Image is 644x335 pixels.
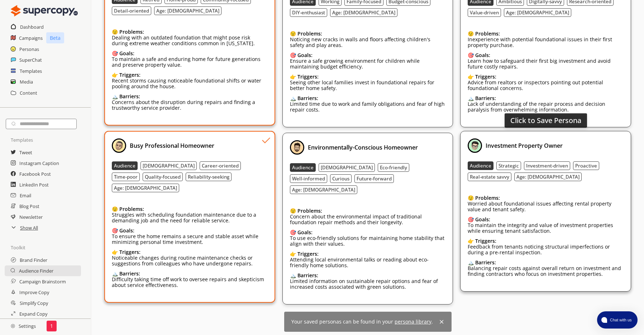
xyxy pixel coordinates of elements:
button: Age: [DEMOGRAPHIC_DATA] [154,6,221,15]
div: 😟 [290,208,446,214]
a: Improve Copy [19,287,49,298]
a: Media [20,76,33,87]
b: Problems: [297,207,322,214]
b: Reliability-seeking [188,174,229,180]
b: Investment Property Owner [486,142,563,150]
h2: Tweet [19,147,32,158]
b: Triggers: [119,71,140,78]
a: Templates [20,66,42,76]
img: Close [11,324,15,328]
b: Triggers: [297,250,319,257]
button: Time-poor [112,173,140,181]
h2: Simplify Copy [20,298,48,308]
a: Campaigns [19,33,43,43]
button: Well-informed [290,174,327,183]
b: Curious [332,175,349,182]
span: persona library [395,318,431,325]
b: Barriers: [475,95,496,102]
button: Quality-focused [143,173,183,181]
b: [DEMOGRAPHIC_DATA] [321,164,373,171]
p: Balancing repair costs against overall return on investment and finding contractors who focus on ... [468,265,624,277]
div: 👉 [468,74,624,80]
b: Goals: [119,227,134,234]
div: 🎯 [290,52,446,58]
b: [DEMOGRAPHIC_DATA] [143,162,195,169]
div: 🎯 [112,228,268,233]
b: Problems: [119,28,144,35]
p: Difficulty taking time off work to oversee repairs and skepticism about service effectiveness. [112,277,268,288]
p: Concern about the environmental impact of traditional foundation repair methods and their longevity. [290,214,446,225]
div: 😟 [112,29,268,35]
b: Age: [DEMOGRAPHIC_DATA] [332,9,395,16]
div: 🏔️ [112,94,268,99]
p: Worried about foundational issues affecting rental property value and tenant safety. [468,201,624,212]
b: Goals: [297,52,313,58]
p: Seeing other local families invest in foundational repairs for better home safety. [290,80,446,91]
p: Limited information on sustainable repair options and fear of increased costs associated with gre... [290,278,446,290]
b: Detail-oriented [114,8,149,14]
button: Strategic [496,161,521,170]
a: LinkedIn Post [19,179,49,190]
a: Email [20,190,31,201]
img: X [439,319,444,325]
div: 🎯 [468,217,624,222]
img: Close [11,4,78,18]
div: 😟 [468,195,624,201]
b: Future-forward [357,175,392,182]
b: Triggers: [297,73,319,80]
p: Limited time due to work and family obligations and fear of high repair costs. [290,101,446,113]
img: Profile Picture [290,140,304,155]
a: Show All [20,222,38,233]
div: 🎯 [112,51,268,56]
b: Audience [114,162,135,169]
button: Detail-oriented [112,6,151,15]
b: Goals: [475,216,490,223]
a: Blog Post [19,201,39,212]
button: Reliability-seeking [186,173,232,181]
div: 🏔️ [290,95,446,101]
button: Future-forward [354,174,394,183]
p: Dealing with an outdated foundation that might pose risk during extreme weather conditions common... [112,35,268,46]
a: Audience Finder [19,265,53,276]
b: Proactive [575,162,597,169]
p: To use eco-friendly solutions for maintaining home stability that align with their values. [290,235,446,247]
b: Well-informed [292,175,325,182]
div: 👉 [112,72,268,78]
p: Inexperience with potential foundational issues in their first property purchase. [468,37,624,48]
div: 👉 [290,251,446,257]
b: Goals: [475,52,490,58]
b: Problems: [119,206,144,212]
p: 1 [50,323,53,329]
p: Recent storms causing noticeable foundational shifts or water pooling around the house. [112,78,268,89]
b: Barriers: [119,270,140,277]
p: Concerns about the disruption during repairs and finding a trustworthy service provider. [112,99,268,111]
b: Busy Professional Homeowner [130,142,214,150]
b: Triggers: [119,249,140,255]
b: Goals: [297,229,313,236]
a: Expand Copy [19,308,47,319]
b: Triggers: [475,73,496,80]
h2: SuperChat [19,55,42,65]
button: Proactive [573,161,599,170]
b: Career-oriented [202,162,239,169]
b: Audience [292,164,314,171]
b: Problems: [297,30,322,37]
p: Noticing new cracks in walls and floors affecting children's safety and play areas. [290,37,446,48]
p: Learn how to safeguard their first big investment and avoid future costly repairs. [468,58,624,70]
b: Barriers: [297,272,318,279]
b: Time-poor [114,174,138,180]
button: Real-estate savvy [468,173,511,181]
b: Problems: [475,30,500,37]
b: Age: [DEMOGRAPHIC_DATA] [506,9,569,16]
p: Ensure a safe growing environment for children while maintaining budget efficiency. [290,58,446,70]
p: Your saved personas can be found in your . [291,319,433,325]
div: 🏔️ [468,260,624,265]
button: Curious [330,174,352,183]
div: 🏔️ [468,95,624,101]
